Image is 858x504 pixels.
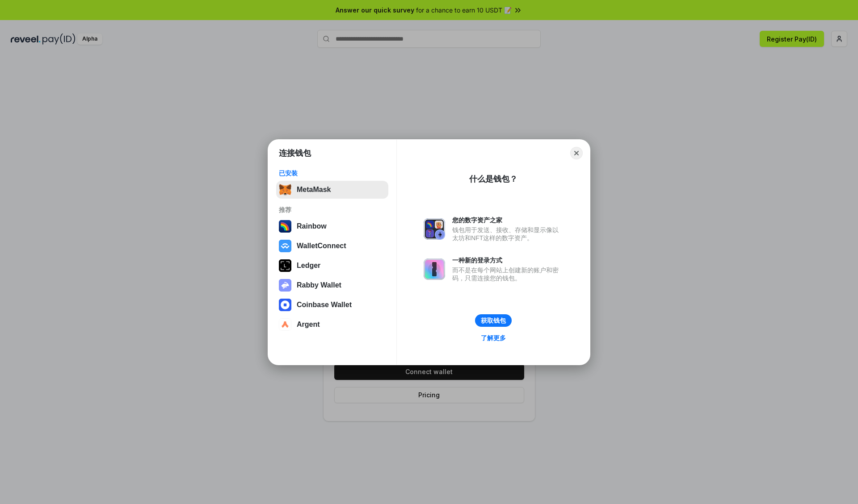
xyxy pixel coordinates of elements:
[279,206,386,214] div: 推荐
[297,262,320,270] div: Ledger
[481,317,506,325] div: 获取钱包
[279,318,291,331] img: svg+xml,%3Csvg%20width%3D%2228%22%20height%3D%2228%22%20viewBox%3D%220%200%2028%2028%22%20fill%3D...
[279,299,291,311] img: svg+xml,%3Csvg%20width%3D%2228%22%20height%3D%2228%22%20viewBox%3D%220%200%2028%2028%22%20fill%3D...
[297,281,341,289] div: Rabby Wallet
[452,256,563,264] div: 一种新的登录方式
[475,332,511,344] a: 了解更多
[276,316,388,333] button: Argent
[276,237,388,255] button: WalletConnect
[279,183,291,196] img: svg+xml,%3Csvg%20fill%3D%22none%22%20height%3D%2233%22%20viewBox%3D%220%200%2035%2033%22%20width%...
[276,217,388,235] button: Rainbow
[297,186,331,194] div: MetaMask
[570,147,583,159] button: Close
[297,321,320,329] div: Argent
[279,220,291,233] img: svg+xml,%3Csvg%20width%3D%22120%22%20height%3D%22120%22%20viewBox%3D%220%200%20120%20120%22%20fil...
[452,216,563,224] div: 您的数字资产之家
[481,334,506,342] div: 了解更多
[279,279,291,292] img: svg+xml,%3Csvg%20xmlns%3D%22http%3A%2F%2Fwww.w3.org%2F2000%2Fsvg%22%20fill%3D%22none%22%20viewBox...
[279,240,291,252] img: svg+xml,%3Csvg%20width%3D%2228%22%20height%3D%2228%22%20viewBox%3D%220%200%2028%2028%22%20fill%3D...
[297,242,346,250] div: WalletConnect
[297,222,327,230] div: Rainbow
[297,301,352,309] div: Coinbase Wallet
[452,266,563,282] div: 而不是在每个网站上创建新的账户和密码，只需连接您的钱包。
[276,296,388,314] button: Coinbase Wallet
[276,276,388,294] button: Rabby Wallet
[279,259,291,272] img: svg+xml,%3Csvg%20xmlns%3D%22http%3A%2F%2Fwww.w3.org%2F2000%2Fsvg%22%20width%3D%2228%22%20height%3...
[276,181,388,199] button: MetaMask
[279,148,311,158] h1: 连接钱包
[279,169,386,177] div: 已安装
[424,258,445,280] img: svg+xml,%3Csvg%20xmlns%3D%22http%3A%2F%2Fwww.w3.org%2F2000%2Fsvg%22%20fill%3D%22none%22%20viewBox...
[475,314,512,327] button: 获取钱包
[452,226,563,242] div: 钱包用于发送、接收、存储和显示像以太坊和NFT这样的数字资产。
[469,174,517,184] div: 什么是钱包？
[276,257,388,275] button: Ledger
[424,218,445,240] img: svg+xml,%3Csvg%20xmlns%3D%22http%3A%2F%2Fwww.w3.org%2F2000%2Fsvg%22%20fill%3D%22none%22%20viewBox...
